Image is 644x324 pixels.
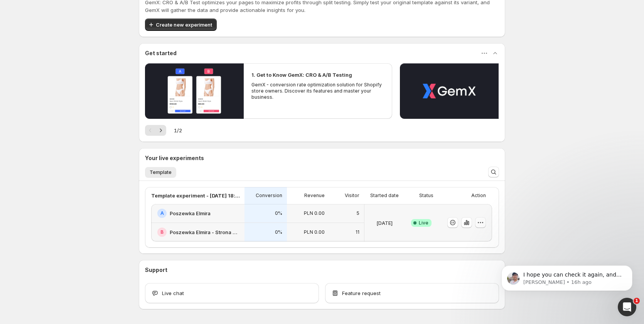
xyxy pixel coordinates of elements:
[304,210,325,216] p: PLN 0.00
[275,229,282,235] p: 0%
[370,192,399,199] p: Started date
[471,192,486,199] p: Action
[342,289,381,297] span: Feature request
[170,209,211,217] h2: Poszewka Elmira
[256,192,282,199] p: Conversion
[170,228,240,236] h2: Poszewka Elmira - Strona Produktu
[618,298,636,316] iframe: Intercom live chat
[304,229,325,235] p: PLN 0.00
[356,229,359,235] p: 11
[174,127,182,134] span: 1 / 2
[150,169,172,175] span: Template
[356,210,359,216] p: 5
[400,63,499,119] button: Play video
[419,192,433,199] p: Status
[376,219,393,227] p: [DATE]
[304,192,325,199] p: Revenue
[345,192,359,199] p: Visitor
[634,298,640,304] span: 1
[145,154,204,162] h3: Your live experiments
[275,210,282,216] p: 0%
[145,19,217,31] button: Create new experiment
[151,192,240,199] p: Template experiment - [DATE] 18:53:37
[155,125,166,136] button: Next
[145,266,167,274] h3: Support
[145,125,166,136] nav: Pagination
[251,82,384,100] p: GemX - conversion rate optimization solution for Shopify store owners. Discover its features and ...
[488,167,499,177] button: Search and filter results
[490,249,644,303] iframe: Intercom notifications message
[145,63,244,119] button: Play video
[145,49,177,57] h3: Get started
[251,71,352,79] h2: 1. Get to Know GemX: CRO & A/B Testing
[160,210,164,216] h2: A
[419,220,428,226] span: Live
[162,289,184,297] span: Live chat
[156,21,212,29] span: Create new experiment
[160,229,164,235] h2: B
